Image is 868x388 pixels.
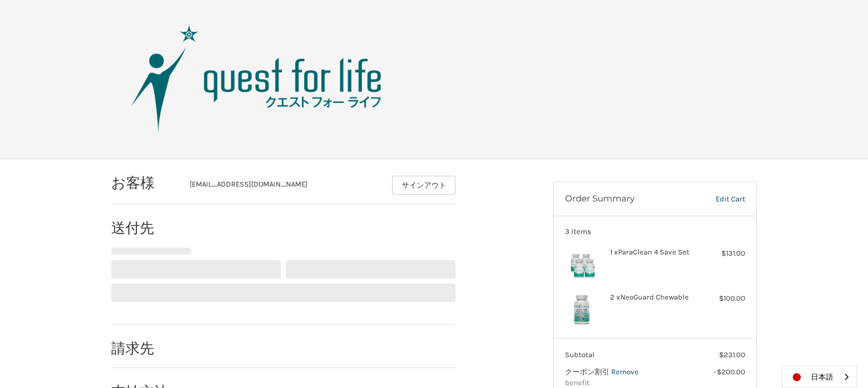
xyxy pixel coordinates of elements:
[565,367,611,376] span: クーポン割引
[565,350,595,359] span: Subtotal
[111,174,178,192] h2: お客様
[700,293,745,304] div: $100.00
[111,219,178,237] h2: 送付先
[189,179,381,195] div: [EMAIL_ADDRESS][DOMAIN_NAME]
[714,367,745,376] span: -$200.00
[691,193,745,205] a: Edit Cart
[114,22,399,136] img: クエスト・グループ
[610,293,697,302] h4: 2 x NeoGuard Chewable
[611,367,639,376] a: Remove
[392,176,455,195] button: サインアウト
[610,248,697,257] h4: 1 x ParaClean 4 Save Set
[782,366,856,387] a: 日本語
[782,366,857,388] div: Language
[782,366,857,388] aside: Language selected: 日本語
[700,248,745,259] div: $131.00
[565,227,745,236] h3: 3 Items
[111,339,178,357] h2: 請求先
[719,350,745,359] span: $231.00
[565,193,692,205] h3: Order Summary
